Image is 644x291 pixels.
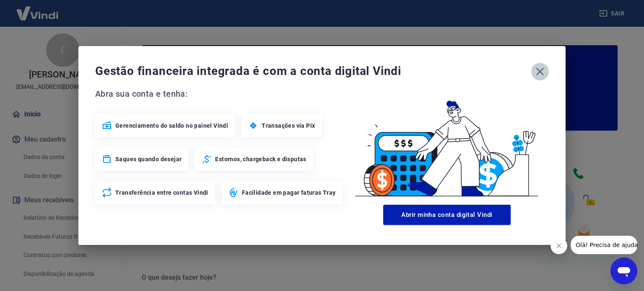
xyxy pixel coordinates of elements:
span: Transferência entre contas Vindi [115,188,208,197]
span: Transações via Pix [262,121,315,130]
span: Gestão financeira integrada é com a conta digital Vindi [95,63,531,80]
iframe: Mensagem da empresa [571,236,637,254]
span: Gerenciamento do saldo no painel Vindi [115,121,228,130]
span: Saques quando desejar [115,155,182,163]
span: Olá! Precisa de ajuda? [5,6,70,13]
span: Estornos, chargeback e disputas [215,155,306,163]
span: Facilidade em pagar faturas Tray [242,188,336,197]
span: Abra sua conta e tenha: [95,87,345,100]
img: Good Billing [345,87,549,201]
iframe: Botão para abrir a janela de mensagens [610,258,637,284]
iframe: Fechar mensagem [551,237,567,254]
button: Abrir minha conta digital Vindi [383,205,511,225]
